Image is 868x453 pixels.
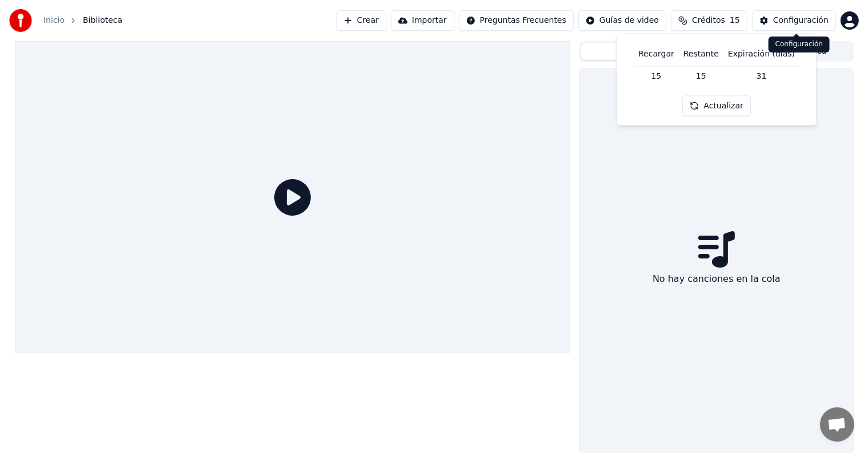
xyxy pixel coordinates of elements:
[391,10,454,31] button: Importar
[723,66,799,86] td: 31
[459,10,574,31] button: Preguntas Frecuentes
[730,15,740,26] span: 15
[679,66,723,86] td: 15
[43,15,122,26] nav: breadcrumb
[83,15,122,26] span: Biblioteca
[336,10,386,31] button: Crear
[634,66,679,86] td: 15
[773,15,829,26] div: Configuración
[679,43,723,66] th: Restante
[769,37,830,52] div: Configuración
[578,10,666,31] button: Guías de video
[671,10,747,31] button: Créditos15
[648,268,785,290] div: No hay canciones en la cola
[723,43,799,66] th: Expiración (días)
[581,43,671,60] button: Cola
[752,10,836,31] button: Configuración
[634,43,679,66] th: Recargar
[692,15,725,26] span: Créditos
[43,15,65,26] a: Inicio
[820,407,854,442] div: Chat abierto
[682,96,750,116] button: Actualizar
[9,9,32,32] img: youka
